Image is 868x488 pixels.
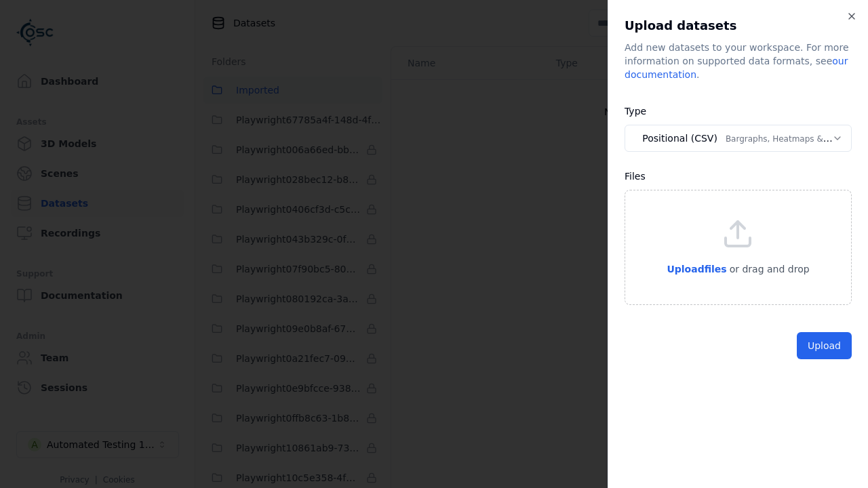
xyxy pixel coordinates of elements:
button: Upload [797,332,852,359]
label: Files [625,171,646,182]
label: Type [625,106,646,117]
p: or drag and drop [727,261,810,277]
span: Upload files [667,264,726,274]
div: Add new datasets to your workspace. For more information on supported data formats, see . [625,41,852,81]
h2: Upload datasets [625,16,852,35]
